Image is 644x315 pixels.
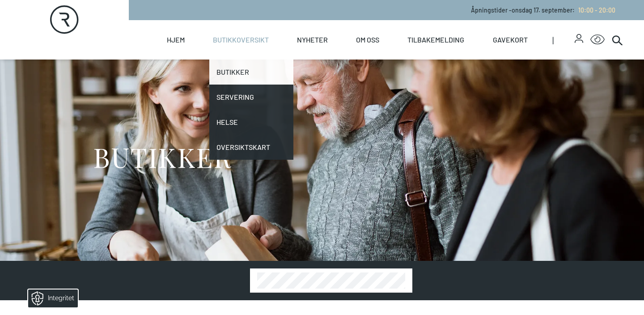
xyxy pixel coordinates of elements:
[552,20,575,60] span: |
[297,20,328,60] a: Nyheter
[209,85,293,110] a: Servering
[493,20,528,60] a: Gavekort
[575,6,615,14] a: 10:00 - 20:00
[167,20,185,60] a: Hjem
[209,135,293,160] a: Oversiktskart
[356,20,379,60] a: Om oss
[93,140,231,174] h1: BUTIKKER
[9,286,93,311] iframe: Manage Preferences
[578,6,615,14] span: 10:00 - 20:00
[209,60,293,85] a: Butikker
[407,20,464,60] a: Tilbakemelding
[209,110,293,135] a: Helse
[590,33,605,47] button: Open Accessibility Menu
[471,5,615,15] p: Åpningstider - onsdag 17. september :
[213,20,269,60] a: Butikkoversikt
